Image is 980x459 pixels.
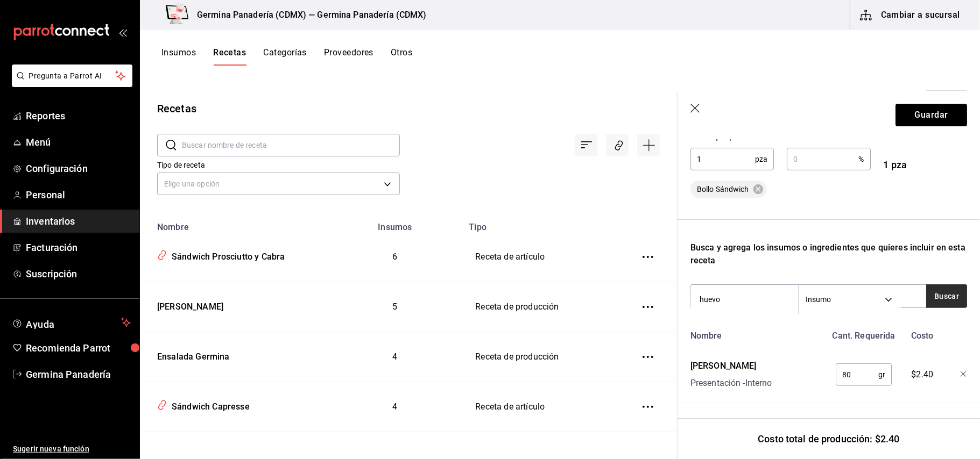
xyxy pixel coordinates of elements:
div: Asociar recetas [606,134,629,156]
div: Nombre [686,325,827,342]
div: Presentación - Interno [690,377,772,390]
div: Recetas [157,101,196,117]
input: 0 [690,148,755,170]
input: 0 [787,148,858,170]
span: Suscripción [26,267,131,281]
div: gr [836,363,892,386]
div: Agregar receta [637,134,660,156]
span: Recomienda Parrot [26,341,131,355]
span: Sugerir nueva función [13,443,131,455]
td: Receta de artículo [462,382,623,432]
div: Elige una opción [157,173,400,195]
span: Pregunta a Parrot AI [29,70,116,82]
button: Guardar [896,104,967,126]
th: Insumos [328,216,463,232]
div: pza [690,148,774,170]
div: [PERSON_NAME] [690,360,772,372]
div: Busca y agrega los insumos o ingredientes que quieres incluir en esta receta [690,241,967,267]
div: Ensalada Germina [153,347,230,363]
button: open_drawer_menu [118,28,127,37]
button: Pregunta a Parrot AI [12,64,132,87]
input: Buscar nombre de receta [182,134,400,156]
h3: Germina Panadería (CDMX) — Germina Panadería (CDMX) [188,9,427,21]
th: Tipo [462,216,623,232]
div: Insumo [799,285,901,314]
a: Pregunta a Parrot AI [8,78,132,89]
span: Configuración [26,161,131,176]
div: [PERSON_NAME] [153,297,223,313]
input: 0 [836,364,878,385]
span: Menú [26,135,131,149]
span: 5 [392,302,397,312]
th: Nombre [140,216,328,232]
div: Sándwich Prosciutto y Cabra [167,247,285,263]
span: $2.40 [912,368,934,381]
div: navigation tabs [161,47,412,66]
span: Bollo Sándwich [690,184,756,195]
span: Germina Panadería [26,367,131,382]
div: Bollo Sándwich [690,181,767,198]
span: 6 [392,252,397,262]
button: Otros [391,47,412,66]
span: Facturación [26,240,131,255]
span: 4 [392,352,397,362]
span: Ayuda [26,316,117,329]
div: Cant. Requerida [827,325,897,342]
div: Ordenar por [575,134,597,156]
span: 1 pza [884,159,907,170]
div: Sándwich Capresse [167,397,250,413]
span: Personal [26,188,131,202]
div: % [787,148,870,170]
button: Buscar [926,284,967,308]
td: Receta de producción [462,282,623,332]
div: Costo [897,325,944,342]
button: Recetas [213,47,246,66]
input: Buscar insumo [691,288,799,311]
button: Insumos [161,47,196,66]
label: Tipo de receta [157,162,400,169]
td: Receta de producción [462,332,623,382]
span: 4 [392,401,397,412]
td: Receta de artículo [462,232,623,282]
button: Proveedores [324,47,373,66]
span: Reportes [26,109,131,123]
span: Inventarios [26,214,131,228]
button: Categorías [263,47,307,66]
div: Costo total de producción: $2.40 [678,418,980,459]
